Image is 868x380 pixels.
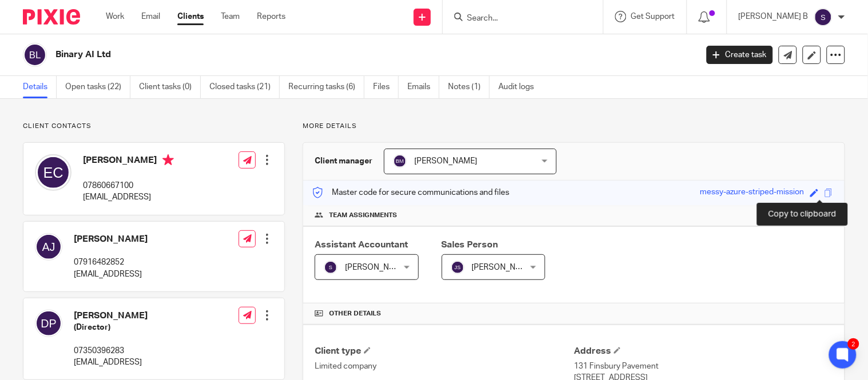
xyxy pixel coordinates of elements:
p: Limited company [315,361,574,372]
h4: [PERSON_NAME] [74,233,148,245]
img: svg%3E [35,233,62,261]
a: Details [23,76,57,98]
img: svg%3E [451,261,465,274]
a: Clients [177,11,204,22]
img: svg%3E [814,8,833,26]
a: Team [221,11,240,22]
p: [EMAIL_ADDRESS] [83,191,174,203]
p: 07350396283 [74,345,148,357]
span: [PERSON_NAME] [414,157,477,165]
span: Sales Person [442,240,498,249]
p: Client contacts [23,122,285,131]
p: 07916482852 [74,257,148,268]
p: [EMAIL_ADDRESS] [74,357,148,368]
h4: Client type [315,345,574,357]
div: 2 [848,338,859,350]
a: Closed tasks (21) [209,76,280,98]
h5: (Director) [74,322,148,333]
a: Files [373,76,399,98]
img: svg%3E [393,154,407,168]
span: Get Support [631,13,675,21]
a: Open tasks (22) [65,76,130,98]
a: Reports [257,11,286,22]
a: Recurring tasks (6) [288,76,364,98]
img: svg%3E [23,43,47,67]
a: Create task [707,46,773,64]
h2: Binary AI Ltd [56,49,562,61]
img: svg%3E [324,261,338,274]
p: [PERSON_NAME] B [739,11,808,22]
h4: [PERSON_NAME] [74,310,148,322]
p: More details [303,122,845,131]
img: svg%3E [35,154,72,191]
p: [EMAIL_ADDRESS] [74,269,148,280]
img: Pixie [23,9,80,25]
h4: [PERSON_NAME] [83,154,174,169]
p: 07860667100 [83,180,174,191]
span: [PERSON_NAME] B [345,263,415,271]
div: messy-azure-striped-mission [700,186,804,199]
input: Search [466,14,569,24]
p: 131 Finsbury Pavement [574,361,833,372]
a: Work [106,11,124,22]
h4: Address [574,345,833,357]
a: Email [141,11,160,22]
h3: Client manager [315,155,372,167]
span: Team assignments [329,211,397,220]
p: Master code for secure communications and files [312,187,509,198]
span: [PERSON_NAME] [472,263,535,271]
span: Other details [329,309,381,318]
i: Primary [162,154,174,166]
span: Assistant Accountant [315,240,408,249]
img: svg%3E [35,310,62,337]
a: Notes (1) [448,76,490,98]
a: Client tasks (0) [139,76,201,98]
a: Audit logs [498,76,542,98]
a: Emails [407,76,439,98]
